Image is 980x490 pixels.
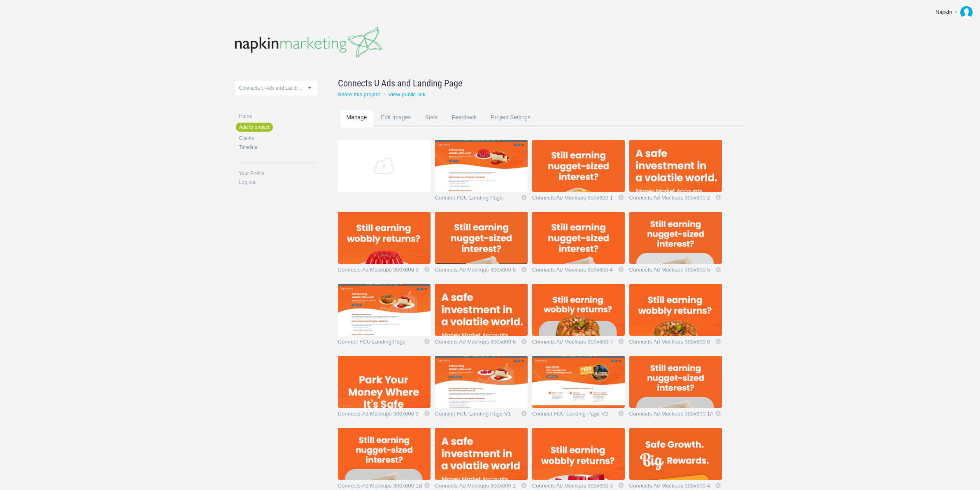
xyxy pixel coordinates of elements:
[532,428,625,480] img: napkinmarketing_b0n56n_thumb.jpg
[532,195,617,203] a: Connects Ad Mockups 300x600 1
[435,428,528,480] img: napkinmarketing_4ywy9k_thumb.jpg
[532,212,625,264] img: napkinmarketing_6izev7_thumb.jpg
[629,212,722,264] img: napkinmarketing_yktqnv_thumb.jpg
[520,266,528,273] a: Icon
[383,91,385,98] small: •
[418,109,444,142] a: Stats
[617,194,625,201] a: Icon
[629,140,722,192] img: napkinmarketing_qqpysr_thumb.jpg
[520,410,528,417] a: Icon
[532,140,625,192] img: napkinmarketing_gztfj9_thumb.jpg
[389,91,426,98] a: View public link
[239,114,317,118] a: Home
[532,356,625,408] img: napkinmarketing_8k95d6_thumb.jpg
[338,428,431,480] img: napkinmarketing_lb7x4o_thumb.jpg
[338,91,380,98] a: Share this project
[338,140,431,192] a: Add
[629,267,715,275] a: Connects Ad Mockups 300x600 5
[338,77,462,90] span: Connects U Ads and Landing Page
[520,482,528,489] a: Icon
[340,109,374,142] a: Manage
[532,411,617,419] a: Connect FCU Landing Page V2
[435,195,520,203] a: Connect FCU Landing Page
[715,338,722,345] a: Icon
[338,411,423,419] a: Connects Ad Mockups 300x600 9
[423,266,431,273] a: Icon
[629,339,715,347] a: Connects Ad Mockups 300x600 8
[435,356,528,408] img: napkinmarketing_aj6tug_thumb.jpg
[532,339,617,347] a: Connects Ad Mockups 300x600 7
[435,212,528,264] img: napkinmarketing_h4zfhq_thumb.jpg
[532,267,617,275] a: Connects Ad Mockups 300x600 4
[239,85,316,91] span: Connects U Ads and Landing Page
[338,284,431,336] img: napkinmarketing_z7asi2_thumb.jpg
[239,136,317,141] a: Clients
[484,109,537,142] a: Project Settings
[338,356,431,408] img: napkinmarketing_ulmta1_thumb.jpg
[338,267,423,275] a: Connects Ad Mockups 300x600 3
[435,411,520,419] a: Connect FCU Landing Page V1
[960,6,973,19] img: 962c44cf9417398e979bba9dc8fee69e
[936,8,953,16] div: Napkin
[435,267,520,275] a: Connects Ad Mockups 300x600 5
[520,338,528,345] a: Icon
[629,195,715,203] a: Connects Ad Mockups 300x600 2
[532,284,625,336] img: napkinmarketing_d1lk6v_thumb.jpg
[629,284,722,336] img: napkinmarketing_dyzhvu_thumb.jpg
[617,338,625,345] a: Icon
[338,339,423,347] a: Connect FCU Landing Page
[715,482,722,489] a: Icon
[435,339,520,347] a: Connects Ad Mockups 300x600 6
[235,27,383,58] img: napkinmarketing-logo_20160520102043.png
[520,194,528,201] a: Icon
[239,145,317,150] a: Timeline
[423,338,431,345] a: Icon
[617,410,625,417] a: Icon
[435,140,528,192] img: napkinmarketing_jhec9v_thumb.jpg
[715,266,722,273] a: Icon
[374,109,417,142] a: Edit Images
[423,410,431,417] a: Icon
[239,180,317,185] a: Log out
[239,171,317,176] a: Your Profile
[715,410,722,417] a: Icon
[629,356,722,408] img: napkinmarketing_aauka9_thumb.jpg
[423,482,431,489] a: Icon
[617,266,625,273] a: Icon
[629,411,715,419] a: Connects Ad Mockups 300x600 1A
[929,4,976,21] a: Napkin
[338,212,431,264] img: napkinmarketing_feytlv_thumb.jpg
[435,284,528,336] img: napkinmarketing_4eaos6_thumb.jpg
[629,428,722,480] img: napkinmarketing_17u16g_thumb.jpg
[617,482,625,489] a: Icon
[715,194,722,201] a: Icon
[445,109,484,142] a: Feedback
[338,77,726,90] a: Connects U Ads and Landing Page
[236,123,273,132] a: Add to project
